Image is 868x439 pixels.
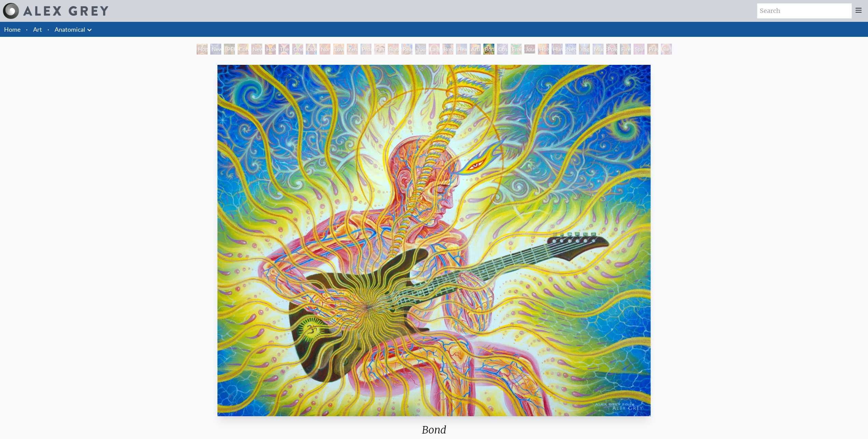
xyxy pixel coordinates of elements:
div: Human Geometry [552,44,563,55]
a: Home [4,26,20,33]
div: Young & Old [415,44,426,55]
li: · [45,22,52,37]
div: Laughing Man [429,44,440,55]
div: One Taste [292,44,303,55]
div: Artist's Hand [470,44,481,55]
div: Mudra [593,44,603,55]
div: [PERSON_NAME] & Eve [224,44,235,55]
div: Be a Good Human Being [661,44,672,55]
div: Praying Hands [647,44,658,55]
input: Search [757,3,852,18]
div: Nursing [319,44,330,55]
div: Holy Grail [265,44,276,55]
div: The Kiss [279,44,289,55]
div: Networks [565,44,576,55]
div: Promise [360,44,371,55]
div: Yogi & the Möbius Sphere [579,44,590,55]
div: Cosmic Lovers [497,44,508,55]
div: Zena Lotus [347,44,358,55]
div: Reading [401,44,412,55]
div: Family [374,44,385,55]
div: Breathing [442,44,453,55]
div: Love Circuit [333,44,344,55]
div: Boo-boo [388,44,399,55]
img: Bond-2004-Alex-Grey-watermarked.jpg [217,65,651,416]
a: Art [33,25,42,34]
li: · [23,22,30,37]
div: Ocean of Love Bliss [306,44,317,55]
a: Anatomical [55,25,85,34]
div: Power to the Peaceful [606,44,617,55]
div: Emerald Grail [511,44,522,55]
div: New Man [DEMOGRAPHIC_DATA]: [DEMOGRAPHIC_DATA] Mind [210,44,221,55]
div: Holy Fire [538,44,549,55]
div: Firewalking [620,44,631,55]
div: Contemplation [238,44,248,55]
div: New Man New Woman [251,44,262,55]
div: Journey of the Wounded Healer [524,44,535,55]
div: Bond [483,44,494,55]
div: Healing [456,44,467,55]
div: Hope [197,44,208,55]
div: Spirit Animates the Flesh [634,44,644,55]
